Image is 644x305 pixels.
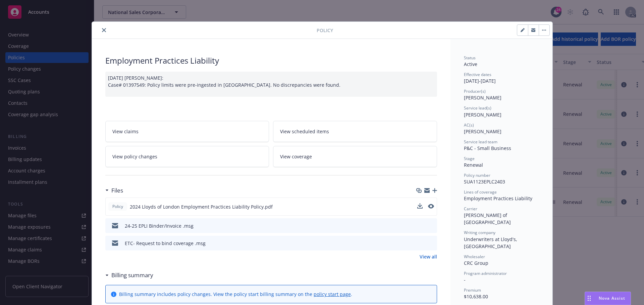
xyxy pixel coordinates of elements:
[464,206,477,212] span: Carrier
[464,277,466,283] span: -
[464,111,501,118] span: [PERSON_NAME]
[464,189,497,195] span: Lines of coverage
[428,204,434,209] button: preview file
[464,178,505,185] span: SUA1123EPLC2403
[105,72,437,97] div: [DATE] [PERSON_NAME]: Case# 01397549: Policy limits were pre-ingested in [GEOGRAPHIC_DATA]. No di...
[119,291,352,298] div: Billing summary includes policy changes. View the policy start billing summary on the .
[273,146,437,167] a: View coverage
[464,254,485,259] span: Wholesaler
[464,105,491,111] span: Service lead(s)
[464,145,511,151] span: P&C - Small Business
[273,121,437,142] a: View scheduled items
[428,222,434,229] button: preview file
[464,236,519,249] span: Underwriters at Lloyd's, [GEOGRAPHIC_DATA]
[464,260,488,266] span: CRC Group
[464,72,539,84] div: [DATE] - [DATE]
[112,153,157,160] span: View policy changes
[464,61,477,67] span: Active
[125,222,194,229] div: 24-25 EPLI Binder/Invoice .msg
[585,292,593,305] div: Drag to move
[464,195,532,202] span: Employment Practices Liability
[105,121,269,142] a: View claims
[125,240,206,247] div: ETC- Request to bind coverage .msg
[105,55,437,66] div: Employment Practices Liability
[100,26,108,34] button: close
[464,128,501,135] span: [PERSON_NAME]
[105,186,123,195] div: Files
[464,230,495,235] span: Writing company
[111,204,124,210] span: Policy
[105,146,269,167] a: View policy changes
[464,162,483,168] span: Renewal
[464,287,481,293] span: Premium
[280,153,312,160] span: View coverage
[280,128,329,135] span: View scheduled items
[314,291,351,297] a: policy start page
[105,271,153,280] div: Billing summary
[111,186,123,195] h3: Files
[111,271,153,280] h3: Billing summary
[418,240,423,247] button: download file
[417,203,423,209] button: download file
[464,94,501,101] span: [PERSON_NAME]
[464,172,490,178] span: Policy number
[464,72,491,77] span: Effective dates
[464,139,497,145] span: Service lead team
[464,271,507,276] span: Program administrator
[464,212,511,225] span: [PERSON_NAME] of [GEOGRAPHIC_DATA]
[464,55,476,61] span: Status
[420,253,437,260] a: View all
[464,122,474,128] span: AC(s)
[418,222,423,229] button: download file
[428,203,434,210] button: preview file
[599,295,625,301] span: Nova Assist
[417,203,423,210] button: download file
[112,128,139,135] span: View claims
[428,240,434,247] button: preview file
[464,88,486,94] span: Producer(s)
[585,292,631,305] button: Nova Assist
[464,156,475,161] span: Stage
[464,293,488,300] span: $10,638.00
[317,27,333,34] span: Policy
[130,203,273,210] span: 2024 Lloyds of London Employment Practices Liability Policy.pdf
